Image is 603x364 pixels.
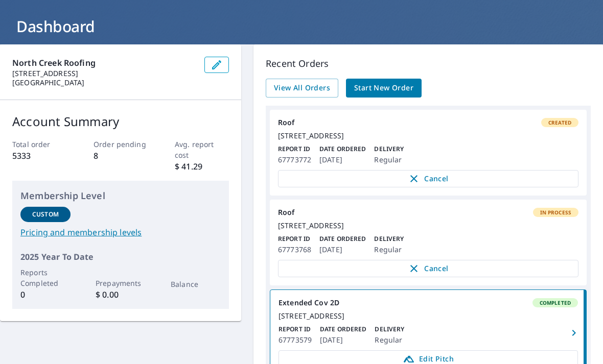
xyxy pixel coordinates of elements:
p: 0 [20,288,71,301]
div: [STREET_ADDRESS] [278,221,578,230]
a: RoofCreated[STREET_ADDRESS]Report ID67773772Date Ordered[DATE]DeliveryRegularCancel [270,110,587,196]
div: [STREET_ADDRESS] [279,311,578,321]
p: Date Ordered [319,234,366,244]
p: Report ID [279,325,312,334]
div: Extended Cov 2D [279,298,578,307]
p: North Creek Roofing [12,57,196,69]
a: Pricing and membership levels [20,226,221,238]
span: Completed [534,299,577,306]
a: RoofIn Process[STREET_ADDRESS]Report ID67773768Date Ordered[DATE]DeliveryRegularCancel [270,200,587,285]
button: Cancel [278,170,578,187]
a: Start New Order [346,79,422,98]
p: Balance [171,279,221,289]
p: [STREET_ADDRESS] [12,69,196,78]
span: View All Orders [274,82,330,94]
p: Avg. report cost [175,139,229,160]
p: $ 0.00 [96,288,146,301]
p: 67773768 [278,244,311,256]
h1: Dashboard [12,16,591,37]
span: Cancel [289,173,568,185]
span: Cancel [289,262,568,275]
p: Prepayments [96,278,146,288]
p: 8 [94,150,148,162]
button: Cancel [278,260,578,277]
p: Date Ordered [319,144,366,154]
div: Roof [278,118,578,127]
p: 2025 Year To Date [20,251,221,263]
p: Report ID [278,144,311,154]
p: Delivery [375,325,404,334]
p: [DATE] [319,154,366,166]
p: Account Summary [12,112,229,131]
p: Report ID [278,234,311,244]
div: Roof [278,208,578,217]
p: Delivery [374,234,404,244]
p: Reports Completed [20,267,71,288]
p: Regular [375,334,404,346]
p: Custom [32,210,59,219]
p: Recent Orders [266,57,591,70]
a: View All Orders [266,79,338,98]
p: 67773772 [278,154,311,166]
span: Created [542,119,577,126]
p: [DATE] [319,244,366,256]
p: Date Ordered [320,325,366,334]
p: Total order [12,139,66,150]
p: Order pending [94,139,148,150]
p: [GEOGRAPHIC_DATA] [12,78,196,87]
span: Start New Order [354,82,413,94]
p: Regular [374,244,404,256]
div: [STREET_ADDRESS] [278,131,578,140]
p: 5333 [12,150,66,162]
p: Membership Level [20,189,221,203]
p: $ 41.29 [175,160,229,173]
p: Delivery [374,144,404,154]
p: 67773579 [279,334,312,346]
span: In Process [534,209,578,216]
p: [DATE] [320,334,366,346]
p: Regular [374,154,404,166]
